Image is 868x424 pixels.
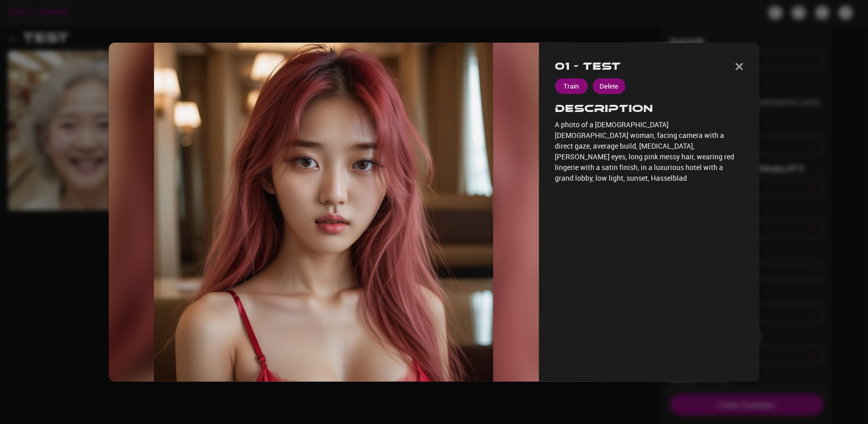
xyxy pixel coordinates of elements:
button: Delete [592,78,625,94]
h2: 01 - Test [555,60,621,73]
p: A photo of a [DEMOGRAPHIC_DATA] [DEMOGRAPHIC_DATA] woman, facing camera with a direct gaze, avera... [555,119,743,183]
img: Close modal icon button [735,63,743,70]
h2: Description [555,102,743,119]
button: Train [555,78,587,94]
